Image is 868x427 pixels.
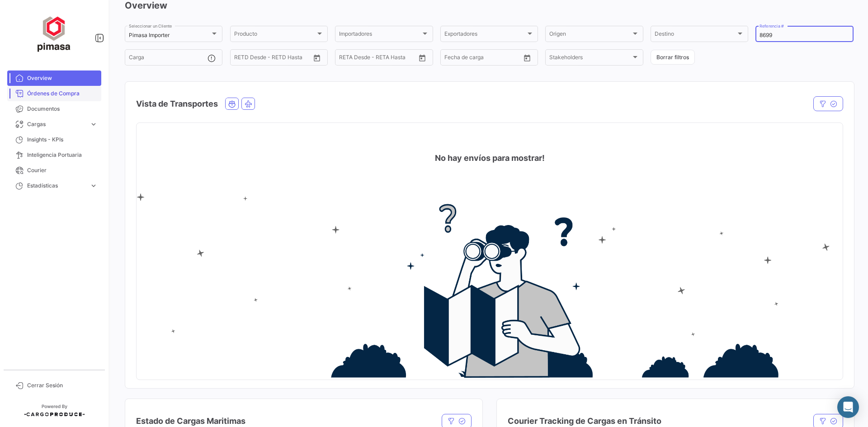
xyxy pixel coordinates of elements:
[444,56,461,62] input: Desde
[7,163,101,178] a: Courier
[362,56,398,62] input: Hasta
[136,98,218,110] h4: Vista de Transportes
[27,74,98,82] span: Overview
[549,32,631,38] span: Origen
[32,11,77,56] img: ff117959-d04a-4809-8d46-49844dc85631.png
[226,98,238,109] button: Ocean
[520,51,534,65] button: Open calendar
[27,105,98,113] span: Documentos
[837,396,859,418] div: Abrir Intercom Messenger
[7,70,101,86] a: Overview
[129,32,170,38] mat-select-trigger: Pimasa Importer
[7,132,101,147] a: Insights - KPIs
[7,101,101,117] a: Documentos
[651,50,695,65] button: Borrar filtros
[415,51,429,65] button: Open calendar
[467,56,503,62] input: Hasta
[90,182,98,190] span: expand_more
[27,381,98,389] span: Cerrar Sesión
[655,32,736,38] span: Destino
[27,136,98,144] span: Insights - KPIs
[435,152,545,164] h4: No hay envíos para mostrar!
[549,56,631,62] span: Stakeholders
[242,98,255,109] button: Air
[257,56,293,62] input: Hasta
[339,32,420,38] span: Importadores
[27,120,86,128] span: Cargas
[234,32,316,38] span: Producto
[137,193,843,378] img: no-info.png
[27,166,98,174] span: Courier
[27,89,98,98] span: Órdenes de Compra
[27,151,98,159] span: Inteligencia Portuaria
[444,32,526,38] span: Exportadores
[27,182,86,190] span: Estadísticas
[7,147,101,163] a: Inteligencia Portuaria
[339,56,355,62] input: Desde
[7,86,101,101] a: Órdenes de Compra
[234,56,250,62] input: Desde
[90,120,98,128] span: expand_more
[310,51,324,65] button: Open calendar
